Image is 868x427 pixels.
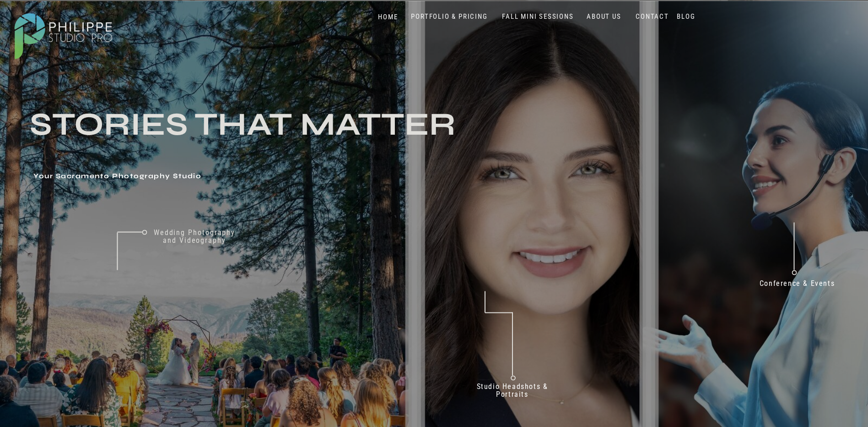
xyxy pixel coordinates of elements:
[466,382,559,402] a: Studio Headshots & Portraits
[408,12,491,21] a: PORTFOLIO & PRICING
[585,12,624,21] a: ABOUT US
[753,279,841,291] a: Conference & Events
[634,12,671,21] a: CONTACT
[526,341,649,366] p: 70+ 5 Star reviews on Google & Yelp
[369,13,408,22] a: HOME
[675,12,698,21] a: BLOG
[500,12,576,21] a: FALL MINI SESSIONS
[30,110,485,166] h3: Stories that Matter
[147,228,242,253] a: Wedding Photography and Videography
[33,172,372,181] h1: Your Sacramento Photography Studio
[447,220,712,308] h2: Don't just take our word for it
